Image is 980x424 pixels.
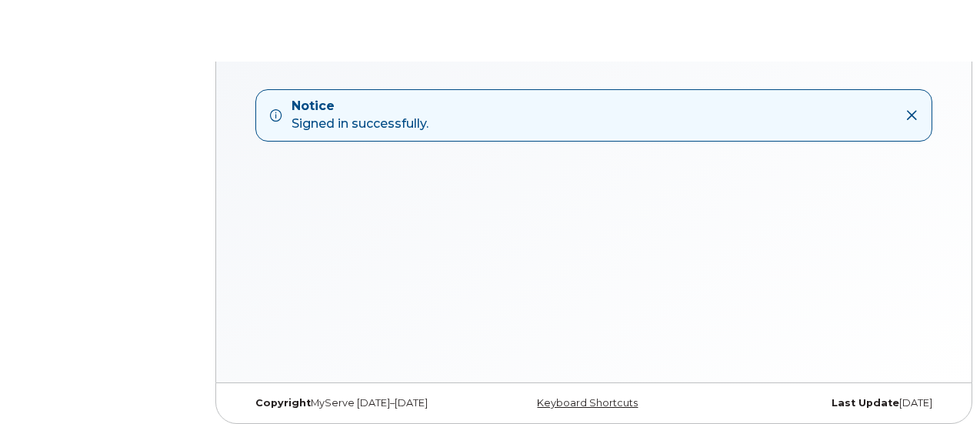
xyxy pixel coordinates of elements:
a: Keyboard Shortcuts [537,397,638,409]
div: MyServe [DATE]–[DATE] [244,397,477,409]
div: Signed in successfully. [292,98,428,133]
div: [DATE] [711,397,944,409]
strong: Notice [292,98,428,115]
strong: Copyright [255,397,311,409]
strong: Last Update [832,397,899,409]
